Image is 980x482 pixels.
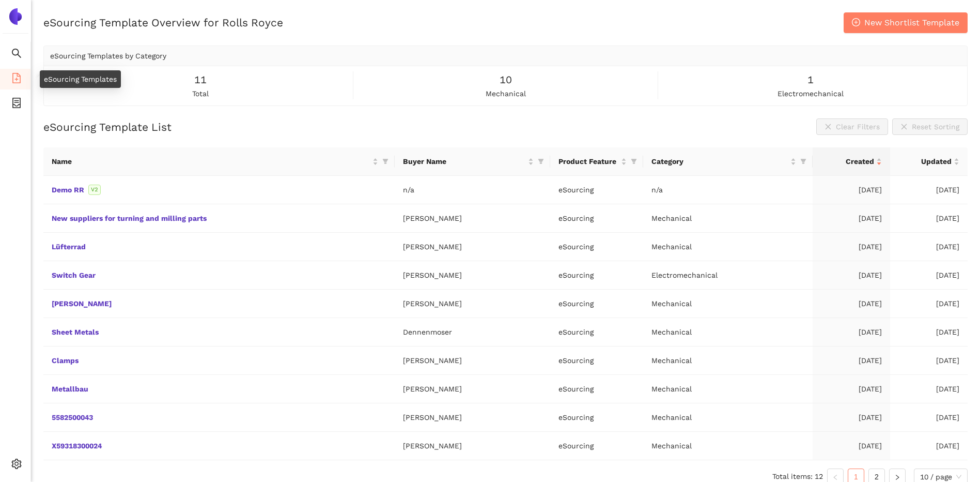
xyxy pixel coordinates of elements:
[43,15,283,30] h2: eSourcing Template Overview for Rolls Royce
[43,119,172,134] h2: eSourcing Template List
[11,69,22,90] span: file-add
[800,158,806,164] span: filter
[629,154,639,169] span: filter
[890,147,968,176] th: this column's title is Updated,this column is sortable
[777,88,844,99] span: electromechanical
[536,154,546,169] span: filter
[194,72,207,88] span: 11
[558,156,619,167] span: Product Feature
[890,318,968,347] td: [DATE]
[890,375,968,403] td: [DATE]
[892,118,968,135] button: closeReset Sorting
[643,375,813,403] td: Mechanical
[798,154,808,169] span: filter
[813,204,890,233] td: [DATE]
[11,94,22,115] span: container
[643,261,813,290] td: Electromechanical
[813,375,890,403] td: [DATE]
[643,233,813,261] td: Mechanical
[890,233,968,261] td: [DATE]
[890,204,968,233] td: [DATE]
[813,347,890,375] td: [DATE]
[643,403,813,432] td: Mechanical
[643,176,813,204] td: n/a
[52,156,370,167] span: Name
[844,12,968,33] button: plus-circleNew Shortlist Template
[890,261,968,290] td: [DATE]
[395,432,550,460] td: [PERSON_NAME]
[550,432,643,460] td: eSourcing
[643,290,813,318] td: Mechanical
[890,290,968,318] td: [DATE]
[813,261,890,290] td: [DATE]
[890,176,968,204] td: [DATE]
[832,474,838,480] span: left
[395,318,550,347] td: Dennenmoser
[395,290,550,318] td: [PERSON_NAME]
[807,72,814,88] span: 1
[538,158,544,164] span: filter
[550,375,643,403] td: eSourcing
[550,204,643,233] td: eSourcing
[500,72,512,88] span: 10
[395,403,550,432] td: [PERSON_NAME]
[550,347,643,375] td: eSourcing
[395,233,550,261] td: [PERSON_NAME]
[43,147,395,176] th: this column's title is Name,this column is sortable
[395,176,550,204] td: n/a
[643,204,813,233] td: Mechanical
[395,347,550,375] td: [PERSON_NAME]
[643,432,813,460] td: Mechanical
[395,375,550,403] td: [PERSON_NAME]
[7,8,24,25] img: Logo
[864,16,959,29] span: New Shortlist Template
[403,156,526,167] span: Buyer Name
[821,156,874,167] span: Created
[395,261,550,290] td: [PERSON_NAME]
[890,432,968,460] td: [DATE]
[643,147,813,176] th: this column's title is Category,this column is sortable
[631,158,637,164] span: filter
[192,88,209,99] span: total
[395,204,550,233] td: [PERSON_NAME]
[550,318,643,347] td: eSourcing
[11,44,22,65] span: search
[813,290,890,318] td: [DATE]
[898,156,952,167] span: Updated
[550,147,643,176] th: this column's title is Product Feature,this column is sortable
[813,318,890,347] td: [DATE]
[813,233,890,261] td: [DATE]
[11,455,22,476] span: setting
[813,432,890,460] td: [DATE]
[486,88,526,99] span: mechanical
[890,403,968,432] td: [DATE]
[550,403,643,432] td: eSourcing
[813,403,890,432] td: [DATE]
[550,290,643,318] td: eSourcing
[550,176,643,204] td: eSourcing
[40,70,121,88] div: eSourcing Templates
[550,233,643,261] td: eSourcing
[382,158,388,164] span: filter
[816,118,888,135] button: closeClear Filters
[50,52,166,60] span: eSourcing Templates by Category
[651,156,788,167] span: Category
[395,147,550,176] th: this column's title is Buyer Name,this column is sortable
[852,18,860,28] span: plus-circle
[890,347,968,375] td: [DATE]
[894,474,900,480] span: right
[380,154,391,169] span: filter
[550,261,643,290] td: eSourcing
[88,185,101,195] span: V2
[643,318,813,347] td: Mechanical
[813,176,890,204] td: [DATE]
[643,347,813,375] td: Mechanical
